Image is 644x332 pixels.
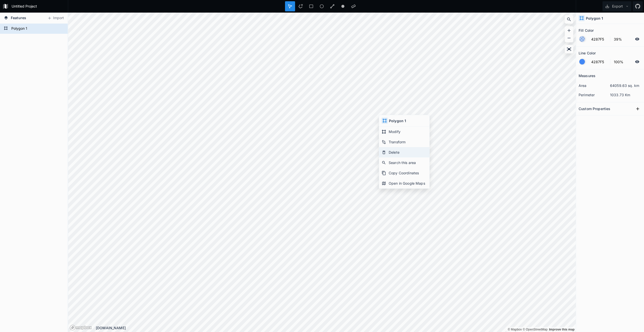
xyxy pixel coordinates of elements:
a: OpenStreetMap [523,328,548,331]
h4: Polygon 1 [586,16,603,21]
h2: Line Color [579,49,596,57]
button: Import [45,14,66,22]
div: Open in Google Maps [379,178,429,188]
h4: Polygon 1 [389,118,406,123]
h2: Measures [579,72,595,80]
h2: Custom Properties [579,105,610,113]
span: Features [11,15,26,20]
button: Export [602,1,631,11]
div: Transform [379,137,429,147]
h2: Fill Color [579,26,594,34]
dd: 64059.63 sq. km [610,83,641,88]
a: Mapbox [508,328,522,331]
div: Search this area [379,157,429,168]
dt: perimeter [579,92,610,97]
a: Mapbox logo [70,325,92,330]
div: Modify [379,126,429,137]
dt: area [579,83,610,88]
div: Copy Coordinates [379,168,429,178]
dd: 1033.73 Km [610,92,641,97]
div: Delete [379,147,429,157]
div: [DOMAIN_NAME] [96,325,576,330]
a: Map feedback [549,328,575,331]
